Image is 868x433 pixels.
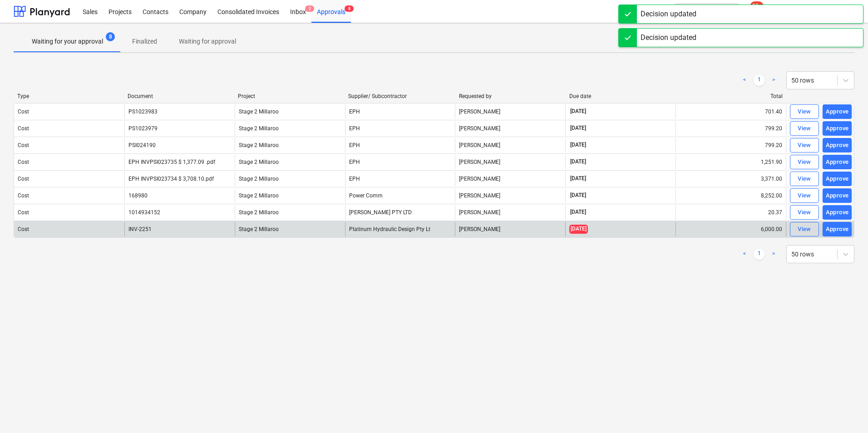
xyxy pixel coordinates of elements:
[768,75,779,86] a: Next page
[790,121,819,136] button: View
[32,37,103,46] p: Waiting for your approval
[128,209,160,216] div: 1014934152
[823,138,852,153] button: Approve
[128,125,158,132] div: PS1023979
[823,155,852,169] button: Approve
[790,188,819,203] button: View
[826,157,849,167] div: Approve
[239,176,279,182] span: Stage 2 Millaroo
[132,37,157,46] p: Finalized
[754,249,764,260] a: Page 1 is your current page
[676,205,786,220] div: 20.37
[768,249,779,260] a: Next page
[345,188,455,203] div: Power Comm
[680,93,783,99] div: Total
[798,174,811,184] div: View
[823,205,852,220] button: Approve
[18,125,29,132] div: Cost
[641,32,696,43] div: Decision updated
[18,142,29,148] div: Cost
[826,123,849,134] div: Approve
[128,159,215,165] div: EPH INVPSI023735 $ 1,377.09 .pdf
[239,192,279,199] span: Stage 2 Millaroo
[798,207,811,218] div: View
[18,176,29,182] div: Cost
[826,174,849,184] div: Approve
[798,140,811,151] div: View
[569,225,588,233] span: [DATE]
[790,155,819,169] button: View
[823,104,852,119] button: Approve
[106,32,115,41] span: 8
[790,172,819,186] button: View
[798,224,811,235] div: View
[823,222,852,236] button: Approve
[798,157,811,167] div: View
[18,108,29,115] div: Cost
[569,208,587,216] span: [DATE]
[676,104,786,119] div: 701.40
[676,121,786,136] div: 799.20
[676,222,786,236] div: 6,000.00
[238,93,341,99] div: Project
[128,226,152,232] div: INV-2251
[641,9,696,20] div: Decision updated
[455,155,565,169] div: [PERSON_NAME]
[790,104,819,119] button: View
[739,75,750,86] a: Previous page
[239,108,279,115] span: Stage 2 Millaroo
[798,191,811,201] div: View
[239,125,279,132] span: Stage 2 Millaroo
[826,107,849,117] div: Approve
[826,191,849,201] div: Approve
[676,155,786,169] div: 1,251.90
[455,205,565,220] div: [PERSON_NAME]
[348,93,451,99] div: Supplier/ Subcontractor
[739,249,750,260] a: Previous page
[569,141,587,149] span: [DATE]
[676,172,786,186] div: 3,371.00
[569,93,672,99] div: Due date
[455,138,565,153] div: [PERSON_NAME]
[569,192,587,199] span: [DATE]
[823,389,868,433] iframe: Chat Widget
[798,107,811,117] div: View
[345,5,354,12] span: 8
[823,121,852,136] button: Approve
[823,172,852,186] button: Approve
[18,209,29,216] div: Cost
[345,138,455,153] div: EPH
[345,205,455,220] div: [PERSON_NAME] PTY LTD
[790,205,819,220] button: View
[239,209,279,216] span: Stage 2 Millaroo
[18,192,29,199] div: Cost
[826,207,849,218] div: Approve
[790,138,819,153] button: View
[455,104,565,119] div: [PERSON_NAME]
[569,158,587,166] span: [DATE]
[676,188,786,203] div: 8,252.00
[826,140,849,151] div: Approve
[455,222,565,236] div: [PERSON_NAME]
[455,121,565,136] div: [PERSON_NAME]
[128,176,214,182] div: EPH INVPSI023734 $ 3,708.10.pdf
[239,159,279,165] span: Stage 2 Millaroo
[18,159,29,165] div: Cost
[754,75,764,86] a: Page 1 is your current page
[345,121,455,136] div: EPH
[17,93,120,99] div: Type
[823,188,852,203] button: Approve
[128,192,148,199] div: 168980
[455,172,565,186] div: [PERSON_NAME]
[128,142,156,148] div: PSI024190
[239,142,279,148] span: Stage 2 Millaroo
[676,138,786,153] div: 799.20
[345,222,455,236] div: Platinum Hydraulic Design Pty Lt
[826,224,849,235] div: Approve
[305,5,314,12] span: 2
[345,104,455,119] div: EPH
[128,108,158,115] div: PS1023983
[459,93,562,99] div: Requested by
[569,175,587,182] span: [DATE]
